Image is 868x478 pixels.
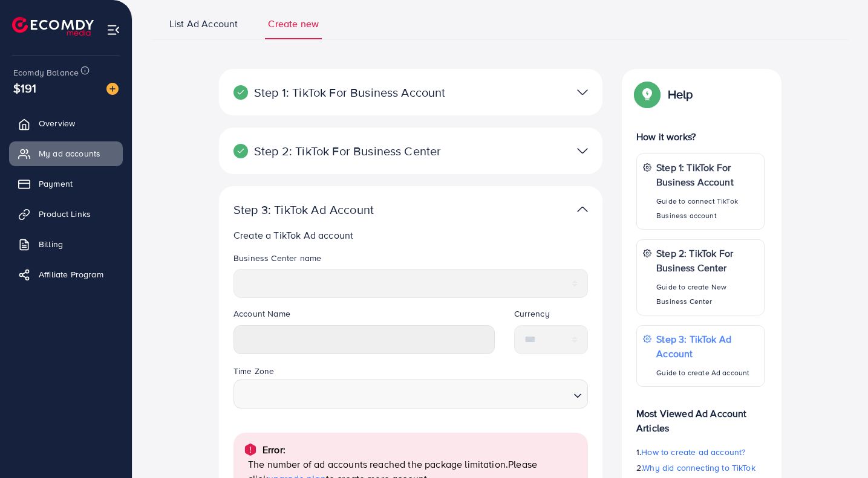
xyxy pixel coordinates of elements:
[9,232,123,256] a: Billing
[9,141,123,166] a: My ad accounts
[577,142,588,160] img: TikTok partner
[39,147,100,160] span: My ad accounts
[169,17,238,31] span: List Ad Account
[656,366,758,380] p: Guide to create Ad account
[13,66,79,79] span: Ecomdy Balance
[233,252,588,269] legend: Business Center name
[106,23,120,37] img: menu
[514,308,589,325] legend: Currency
[233,379,588,409] div: Search for option
[233,228,588,242] p: Create a TikTok Ad account
[233,365,274,377] label: Time Zone
[9,172,123,196] a: Payment
[636,396,765,435] p: Most Viewed Ad Account Articles
[817,424,859,469] iframe: Chat
[39,208,91,220] span: Product Links
[636,129,765,144] p: How it works?
[656,332,758,361] p: Step 3: TikTok Ad Account
[239,383,569,405] input: Search for option
[656,160,758,189] p: Step 1: TikTok For Business Account
[233,85,463,100] p: Step 1: TikTok For Business Account
[577,201,588,218] img: TikTok partner
[656,280,758,309] p: Guide to create New Business Center
[12,17,94,36] img: logo
[233,202,463,217] p: Step 3: TikTok Ad Account
[263,442,286,457] p: Error:
[39,178,73,190] span: Payment
[636,83,658,105] img: Popup guide
[9,111,123,135] a: Overview
[9,262,123,286] a: Affiliate Program
[13,79,37,97] span: $191
[39,117,75,129] span: Overview
[268,17,319,31] span: Create new
[106,83,119,95] img: image
[577,83,588,101] img: TikTok partner
[243,442,258,457] img: alert
[39,238,63,250] span: Billing
[656,246,758,275] p: Step 2: TikTok For Business Center
[233,144,463,158] p: Step 2: TikTok For Business Center
[641,446,745,458] span: How to create ad account?
[656,194,758,223] p: Guide to connect TikTok Business account
[9,202,123,226] a: Product Links
[668,87,693,102] p: Help
[233,308,495,325] legend: Account Name
[636,445,765,459] p: 1.
[39,268,103,280] span: Affiliate Program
